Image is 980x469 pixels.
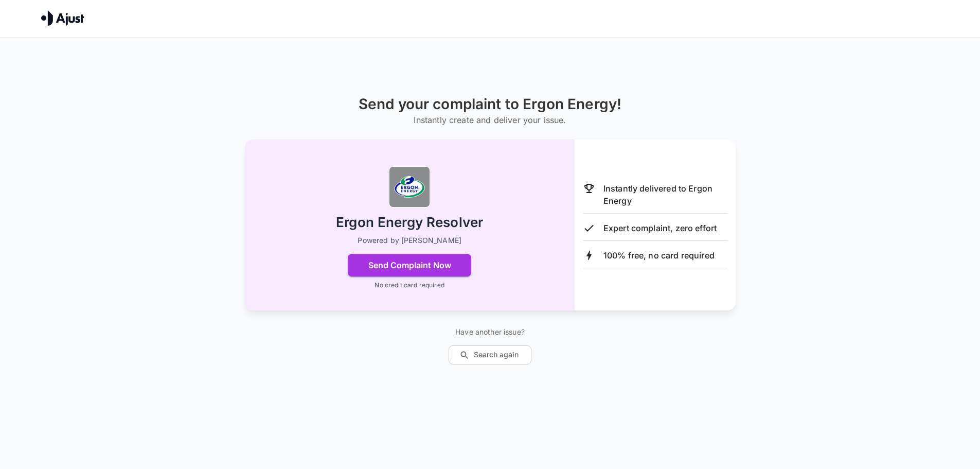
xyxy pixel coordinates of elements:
[449,345,531,364] button: Search again
[358,235,461,246] p: Powered by [PERSON_NAME]
[603,249,715,262] p: 100% free, no card required
[336,214,483,232] h2: Ergon Energy Resolver
[603,182,727,207] p: Instantly delivered to Ergon Energy
[603,222,717,234] p: Expert complaint, zero effort
[41,10,84,26] img: Ajust
[359,113,621,127] h6: Instantly create and deliver your issue.
[375,281,444,290] p: No credit card required
[389,166,430,207] img: Ergon Energy
[359,96,621,113] h1: Send your complaint to Ergon Energy!
[449,327,531,337] p: Have another issue?
[348,254,471,276] button: Send Complaint Now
